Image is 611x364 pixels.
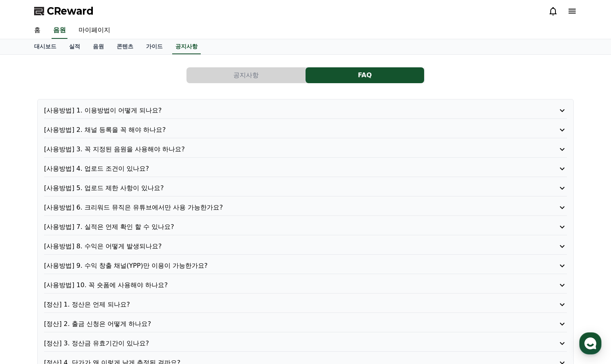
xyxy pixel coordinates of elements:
[44,222,567,232] button: [사용방법] 7. 실적은 언제 확인 할 수 있나요?
[305,67,424,83] button: FAQ
[44,164,525,173] p: [사용방법] 4. 업로드 조건이 있나요?
[140,39,169,54] a: 가이드
[44,319,525,329] p: [정산] 2. 출금 신청은 어떻게 하나요?
[25,263,30,269] span: 홈
[52,251,102,271] a: 대화
[44,300,525,309] p: [정산] 1. 정산은 언제 되나요?
[73,263,82,270] span: 대화
[110,39,140,54] a: 콘텐츠
[47,5,94,17] span: CReward
[44,339,567,348] button: [정산] 3. 정산금 유효기간이 있나요?
[172,39,201,54] a: 공지사항
[44,125,567,135] button: [사용방법] 2. 채널 등록을 꼭 해야 하나요?
[123,263,132,269] span: 설정
[44,106,567,115] button: [사용방법] 1. 이용방법이 어떻게 되나요?
[44,242,525,251] p: [사용방법] 8. 수익은 어떻게 발생되나요?
[44,222,525,232] p: [사용방법] 7. 실적은 언제 확인 할 수 있나요?
[44,319,567,329] button: [정산] 2. 출금 신청은 어떻게 하나요?
[72,22,117,39] a: 마이페이지
[186,67,305,83] button: 공지사항
[44,300,567,309] button: [정산] 1. 정산은 언제 되나요?
[44,339,525,348] p: [정산] 3. 정산금 유효기간이 있나요?
[34,5,94,17] a: CReward
[28,22,47,39] a: 홈
[44,242,567,251] button: [사용방법] 8. 수익은 어떻게 발생되나요?
[86,39,110,54] a: 음원
[44,203,525,212] p: [사용방법] 6. 크리워드 뮤직은 유튜브에서만 사용 가능한가요?
[44,164,567,173] button: [사용방법] 4. 업로드 조건이 있나요?
[44,261,525,271] p: [사용방법] 9. 수익 창출 채널(YPP)만 이용이 가능한가요?
[44,145,525,154] p: [사용방법] 3. 꼭 지정된 음원을 사용해야 하나요?
[44,183,525,193] p: [사용방법] 5. 업로드 제한 사항이 있나요?
[44,280,567,290] button: [사용방법] 10. 꼭 숏폼에 사용해야 하나요?
[44,280,525,290] p: [사용방법] 10. 꼭 숏폼에 사용해야 하나요?
[102,251,152,271] a: 설정
[44,183,567,193] button: [사용방법] 5. 업로드 제한 사항이 있나요?
[28,39,63,54] a: 대시보드
[305,67,425,83] a: FAQ
[2,251,52,271] a: 홈
[63,39,86,54] a: 실적
[44,125,525,135] p: [사용방법] 2. 채널 등록을 꼭 해야 하나요?
[44,203,567,212] button: [사용방법] 6. 크리워드 뮤직은 유튜브에서만 사용 가능한가요?
[52,22,67,39] a: 음원
[44,106,525,115] p: [사용방법] 1. 이용방법이 어떻게 되나요?
[44,261,567,271] button: [사용방법] 9. 수익 창출 채널(YPP)만 이용이 가능한가요?
[44,145,567,154] button: [사용방법] 3. 꼭 지정된 음원을 사용해야 하나요?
